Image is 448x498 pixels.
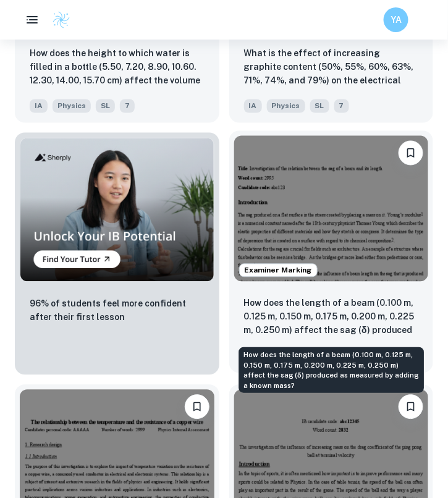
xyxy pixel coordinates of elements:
[234,136,429,282] img: Physics IA example thumbnail: How does the length of a beam (0.100 m,
[30,297,205,324] p: 96% of students feel more confident after their first lesson
[399,141,423,166] button: Bookmark
[389,13,404,27] h6: YA
[244,99,262,113] span: IA
[399,395,423,420] button: Bookmark
[52,11,70,29] img: Clastify logo
[239,348,424,394] div: How does the length of a beam (0.100 m, 0.125 m, 0.150 m, 0.175 m, 0.200 m, 0.225 m, 0.250 m) aff...
[334,99,349,113] span: 7
[120,99,135,113] span: 7
[96,99,115,113] span: SL
[30,46,205,88] p: How does the height to which water is filled in a bottle (5.50, 7.20, 8.90, 10.60. 12.30, 14.00, ...
[53,99,91,113] span: Physics
[185,395,209,420] button: Bookmark
[244,297,419,339] p: How does the length of a beam (0.100 m, 0.125 m, 0.150 m, 0.175 m, 0.200 m, 0.225 m, 0.250 m) aff...
[44,11,70,29] a: Clastify logo
[20,138,214,282] img: Thumbnail
[229,133,434,375] a: Examiner MarkingBookmarkHow does the length of a beam (0.100 m, 0.125 m, 0.150 m, 0.175 m, 0.200 ...
[384,7,408,32] button: YA
[15,133,219,375] a: Thumbnail96% of students feel more confident after their first lesson
[267,99,305,113] span: Physics
[30,99,48,113] span: IA
[240,265,317,276] span: Examiner Marking
[244,46,419,88] p: What is the effect of increasing graphite content (50%, 55%, 60%, 63%, 71%, 74%, and 79%) on the ...
[310,99,329,113] span: SL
